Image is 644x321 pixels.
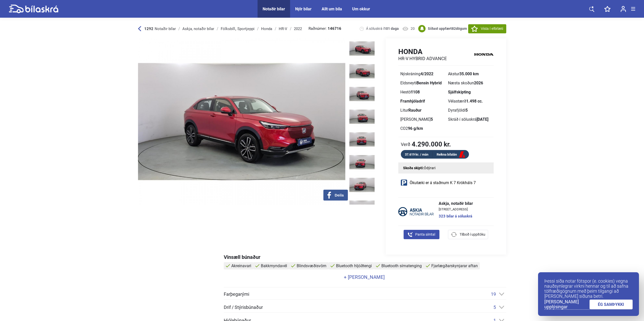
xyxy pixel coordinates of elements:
b: 5 [465,108,468,113]
span: Deila [335,193,344,197]
span: Bakkmyndavél [261,263,287,268]
b: 96 g/km [408,126,423,131]
img: 1746717651_8915942099119006150_19017624044513680.jpg [349,175,375,195]
b: Síðast uppfært dögum [428,27,467,31]
button: Vista í eftirlæti [468,24,506,33]
img: logo Honda HR-V HYBRID ADVANCE [474,47,494,62]
b: Rauður [408,108,422,113]
a: Allt um bíla [322,7,342,11]
p: Þessi síða notar fótspor (e. cookies) vegna nauðsynlegrar virkni hennar og til að safna tölfræðig... [544,279,633,299]
b: [DATE] [477,117,488,122]
a: ÉG SAMÞYKKI [590,300,633,309]
div: Fólksbíll [221,27,235,31]
div: Eldsneyti [400,81,444,85]
span: Ökutæki er á staðnum K 7 Krókháls 7 [410,181,476,185]
span: Bluetooth hljóðtengi [336,263,372,268]
b: 146716 [328,27,341,31]
span: Vista í eftirlæti [481,26,503,31]
span: Panta símtal [415,232,435,237]
div: Vélastærð [448,99,492,103]
span: Verð [401,142,410,147]
div: 37.619 kr. / mán [401,152,433,157]
span: Askja, notaðir bílar [439,202,473,206]
img: 1746717650_5593938623188203694_19017622652794742.jpg [349,84,375,104]
img: 1746717650_1625100199272115712_19017623331500652.jpg [349,129,375,150]
span: Akreinavari [231,263,251,268]
img: 1746717649_4117680709492332941_19017622294855967.jpg [349,61,375,81]
b: 35.000 km [459,71,479,76]
div: Nýskráning [400,72,444,76]
img: 1746717650_7054025574983221445_19017622988684779.jpg [349,107,375,127]
b: Sjálfskipting [448,90,471,94]
span: [STREET_ADDRESS] [439,208,473,211]
a: 323 bílar á söluskrá [439,214,473,218]
div: Honda [261,27,272,31]
b: 1.498 cc. [466,99,483,104]
span: Farþegarými [224,292,249,297]
a: Um okkur [352,7,370,11]
span: Blindsvæðisvörn [297,263,326,268]
b: 5 [431,117,433,122]
span: Drif / Stýrisbúnaður [224,305,263,310]
span: 20 [411,26,415,31]
b: 4.290.000 kr. [412,141,451,147]
b: Framhjóladrif [400,99,425,104]
a: Reikna bílalán [433,152,469,158]
div: CO2 [400,127,444,131]
img: 1746717651_2066520454920598332_19017624402421809.jpg [349,197,375,218]
div: Skráð í söluskrá [448,117,492,121]
a: Nýir bílar [295,7,312,11]
div: Dyrafjöldi [448,108,492,112]
b: 108 [413,90,420,94]
span: Notaðir bílar [155,27,176,31]
strong: Skoða skipti: [403,166,424,170]
b: Bensín Hybrid [416,81,442,85]
div: Næsta skoðun [448,81,492,85]
span: Fjarlægðarskynjarar aftan [431,263,478,268]
div: Sportjeppi [237,27,255,31]
span: Tilboð í uppítöku [460,232,485,237]
img: 1746717649_4674078448033886600_19017621849334827.jpg [349,38,375,59]
div: 2022 [294,27,302,31]
span: Ódýrari [424,166,435,170]
div: Vinsæll búnaður [224,255,506,260]
div: HR-V [279,27,287,31]
img: 1746717651_4051525076803193216_19017623689761372.jpg [349,152,375,172]
span: Á söluskrá í [366,26,399,31]
h1: Honda [398,47,447,56]
h2: HR-V HYBRID ADVANCE [398,56,447,61]
div: [PERSON_NAME] [400,117,444,121]
span: 82 [452,27,456,31]
div: Hestöfl [400,90,444,94]
div: Litur [400,108,444,112]
button: Deila [323,190,348,201]
b: 1292 [144,27,153,31]
b: 4/2022 [421,71,433,76]
span: 19 [491,291,496,297]
div: Askja, notaðir bílar [182,27,214,31]
span: 5 [493,305,496,310]
span: Raðnúmer: [309,27,341,31]
b: 2026 [474,81,483,85]
a: Notaðir bílar [263,7,285,11]
img: user-login.svg [621,6,626,12]
a: + [PERSON_NAME] [224,275,505,280]
span: Bluetooth símatenging [381,263,422,268]
a: [PERSON_NAME] upplýsingar [544,299,590,310]
div: Akstur [448,72,492,76]
b: 101 daga [384,27,399,31]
